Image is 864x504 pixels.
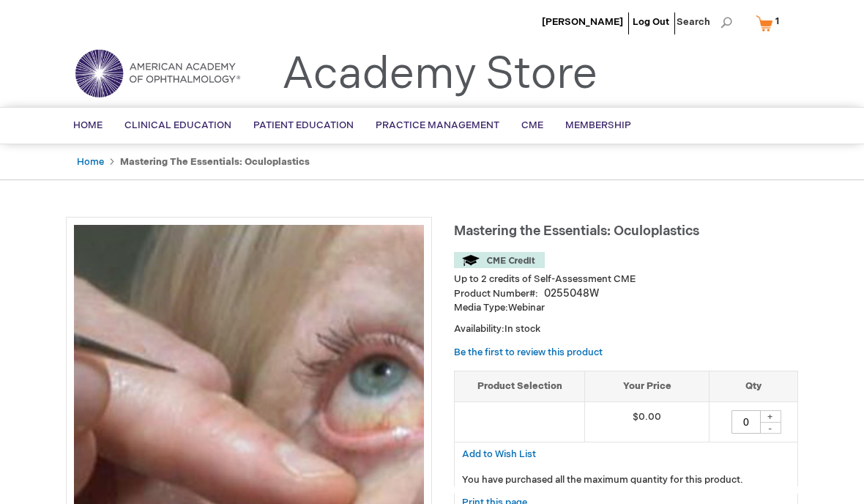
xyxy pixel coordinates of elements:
p: Webinar [454,301,798,315]
img: CME Credit [454,252,545,268]
li: Up to 2 credits of Self-Assessment CME [454,273,798,286]
a: 1 [753,10,789,36]
a: Be the first to review this product [454,346,603,358]
span: Membership [565,119,631,131]
a: Log Out [633,16,669,28]
a: Home [77,156,104,168]
th: Qty [709,371,797,402]
div: + [759,410,781,423]
a: [PERSON_NAME] [542,16,623,28]
span: Home [73,119,103,131]
span: Search [677,7,732,37]
span: 1 [775,15,779,27]
span: Patient Education [253,119,354,131]
strong: Product Number [454,288,538,300]
a: Add to Wish List [462,448,536,460]
span: Mastering the Essentials: Oculoplastics [454,223,699,239]
span: In stock [504,323,540,335]
div: - [759,422,781,434]
th: Product Selection [455,371,585,402]
strong: Mastering the Essentials: Oculoplastics [120,156,310,168]
p: Availability: [454,322,798,336]
strong: Media Type: [454,302,508,314]
th: Your Price [585,371,710,402]
a: Academy Store [282,48,597,101]
td: $0.00 [585,401,710,442]
span: CME [521,119,543,131]
p: You have purchased all the maximum quantity for this product. [462,473,790,487]
span: Add to Wish List [462,448,536,460]
div: 0255048W [544,286,599,301]
span: Practice Management [376,119,499,131]
input: Qty [731,410,761,434]
span: Clinical Education [124,119,231,131]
